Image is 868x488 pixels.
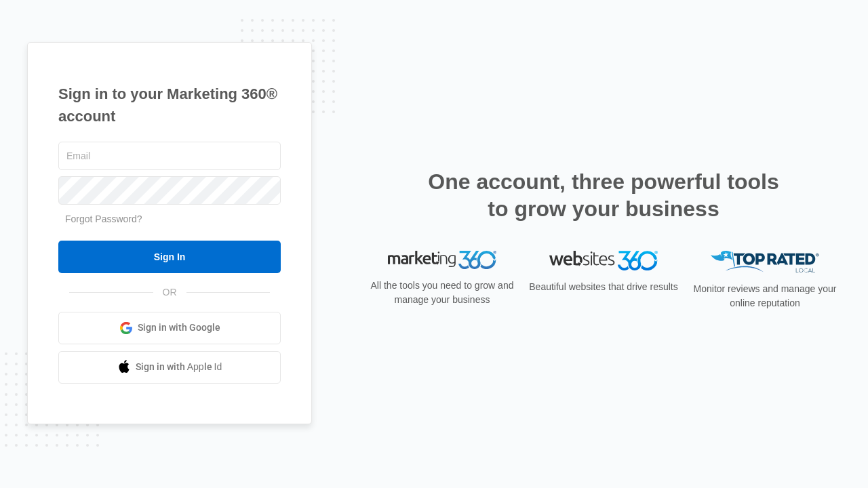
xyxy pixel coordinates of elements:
[689,282,841,310] p: Monitor reviews and manage your online reputation
[424,168,783,222] h2: One account, three powerful tools to grow your business
[138,321,220,335] span: Sign in with Google
[711,251,819,273] img: Top Rated Local
[528,280,679,294] p: Beautiful websites that drive results
[58,351,281,384] a: Sign in with Apple Id
[65,213,142,224] a: Forgot Password?
[58,241,281,273] input: Sign In
[58,142,281,170] input: Email
[136,360,222,374] span: Sign in with Apple Id
[153,285,186,300] span: OR
[58,83,281,127] h1: Sign in to your Marketing 360® account
[58,312,281,344] a: Sign in with Google
[366,279,518,307] p: All the tools you need to grow and manage your business
[549,251,658,270] img: Websites 360
[388,251,496,270] img: Marketing 360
